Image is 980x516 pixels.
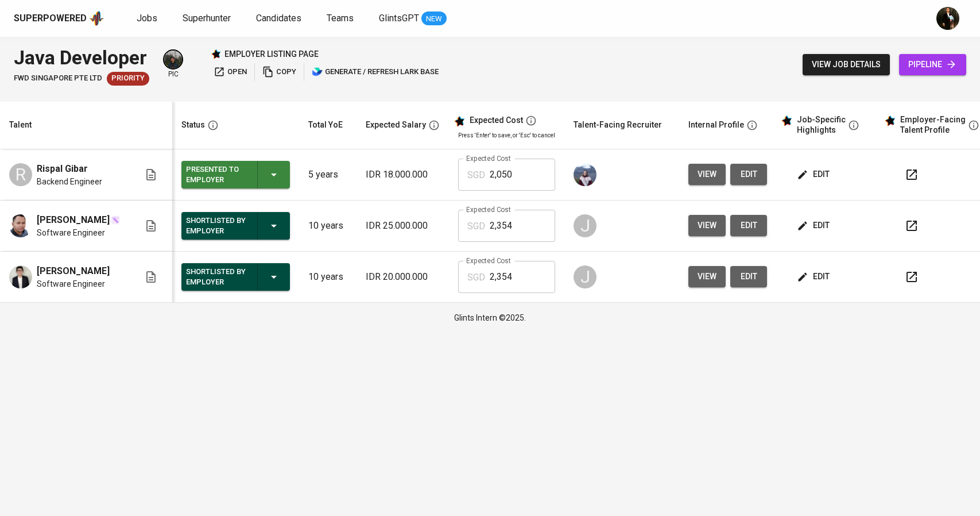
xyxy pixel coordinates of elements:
[795,164,834,185] button: edit
[688,164,726,185] button: view
[137,13,157,24] span: Jobs
[211,49,221,59] img: Glints Star
[9,214,32,237] img: Devin Pradana Rachman
[366,219,440,233] p: IDR 25.000.000
[799,269,830,284] span: edit
[186,213,248,238] div: Shortlisted by Employer
[186,162,248,187] div: Presented to Employer
[164,51,182,68] img: glenn@glints.com
[379,11,447,26] a: GlintsGPT NEW
[467,168,485,182] p: SGD
[308,118,343,132] div: Total YoE
[421,13,447,25] span: NEW
[574,214,596,237] div: J
[698,269,716,284] span: view
[14,73,102,84] span: FWD Singapore Pte Ltd
[37,264,110,278] span: [PERSON_NAME]
[797,115,846,135] div: Job-Specific Highlights
[739,269,758,284] span: edit
[14,12,87,25] div: Superpowered
[698,167,716,182] span: view
[37,227,105,238] span: Software Engineer
[37,213,110,227] span: [PERSON_NAME]
[259,63,299,81] button: copy
[37,162,88,176] span: Rispal Gibar
[366,270,440,284] p: IDR 20.000.000
[14,44,149,72] div: Java Developer
[256,13,301,24] span: Candidates
[366,118,426,132] div: Expected Salary
[812,57,881,72] span: view job details
[111,215,120,225] img: magic_wand.svg
[688,118,744,132] div: Internal Profile
[467,220,485,233] p: SGD
[9,163,32,186] div: R
[899,54,966,75] a: pipeline
[795,266,834,287] button: edit
[900,115,966,135] div: Employer-Facing Talent Profile
[688,266,726,287] button: view
[799,167,830,182] span: edit
[379,13,419,24] span: GlintsGPT
[795,215,834,236] button: edit
[467,271,485,284] p: SGD
[37,278,105,290] span: Software Engineer
[574,265,596,288] div: J
[224,48,319,60] p: employer listing page
[908,57,957,72] span: pipeline
[183,11,233,26] a: Superhunter
[366,168,440,182] p: IDR 18.000.000
[470,115,523,126] div: Expected Cost
[9,265,32,288] img: Dwi Ardi Irawan
[308,270,347,284] p: 10 years
[211,63,250,81] button: open
[181,263,290,291] button: Shortlisted by Employer
[214,66,247,79] span: open
[107,73,149,84] span: Priority
[688,215,726,236] button: view
[137,11,160,26] a: Jobs
[803,54,890,75] button: view job details
[730,215,767,236] button: edit
[936,7,959,30] img: ridlo@glints.com
[183,13,231,24] span: Superhunter
[163,49,183,79] div: pic
[308,219,347,233] p: 10 years
[327,13,354,24] span: Teams
[739,218,758,233] span: edit
[309,63,441,81] button: lark generate / refresh lark base
[454,115,465,127] img: glints_star.svg
[574,163,596,186] img: christine.raharja@glints.com
[327,11,356,26] a: Teams
[799,218,830,233] span: edit
[9,118,32,132] div: Talent
[574,118,662,132] div: Talent-Facing Recruiter
[698,218,716,233] span: view
[181,161,290,188] button: Presented to Employer
[181,212,290,240] button: Shortlisted by Employer
[89,10,104,27] img: app logo
[781,115,792,126] img: glints_star.svg
[256,11,304,26] a: Candidates
[37,176,102,187] span: Backend Engineer
[730,164,767,185] button: edit
[262,66,296,79] span: copy
[308,168,347,182] p: 5 years
[458,131,555,140] p: Press 'Enter' to save, or 'Esc' to cancel
[107,72,149,86] div: New Job received from Demand Team
[884,115,896,126] img: glints_star.svg
[186,264,248,290] div: Shortlisted by Employer
[312,66,439,79] span: generate / refresh lark base
[14,10,104,27] a: Superpoweredapp logo
[312,66,323,78] img: lark
[181,118,205,132] div: Status
[730,266,767,287] button: edit
[739,167,758,182] span: edit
